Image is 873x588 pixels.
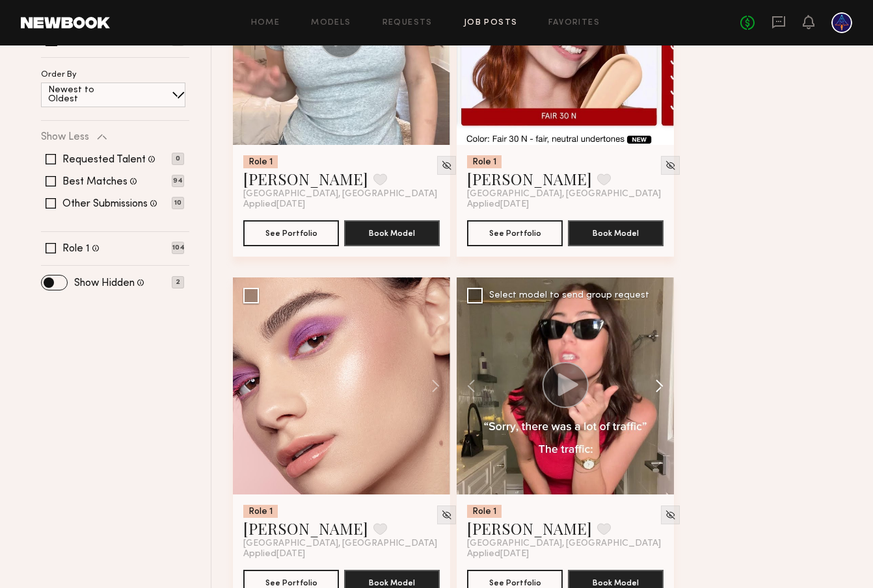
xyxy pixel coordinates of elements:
[243,505,278,518] div: Role 1
[62,155,146,165] label: Requested Talent
[251,19,280,27] a: Home
[383,19,433,27] a: Requests
[344,220,440,246] button: Book Model
[467,199,664,210] div: Applied [DATE]
[41,132,89,142] p: Show Less
[172,175,184,187] p: 94
[665,509,676,520] img: Unhide Model
[243,199,440,210] div: Applied [DATE]
[243,549,440,559] div: Applied [DATE]
[243,168,368,189] a: [PERSON_NAME]
[467,549,664,559] div: Applied [DATE]
[568,227,664,238] a: Book Model
[489,291,649,300] div: Select model to send group request
[62,177,128,187] label: Best Matches
[568,220,664,246] button: Book Model
[441,509,452,520] img: Unhide Model
[441,160,452,171] img: Unhide Model
[243,518,368,539] a: [PERSON_NAME]
[665,160,676,171] img: Unhide Model
[62,199,148,209] label: Other Submissions
[311,19,351,27] a: Models
[464,19,518,27] a: Job Posts
[62,244,90,254] label: Role 1
[467,189,661,199] span: [GEOGRAPHIC_DATA], [GEOGRAPHIC_DATA]
[243,539,437,549] span: [GEOGRAPHIC_DATA], [GEOGRAPHIC_DATA]
[41,71,77,79] p: Order By
[344,227,440,238] a: Book Model
[243,189,437,199] span: [GEOGRAPHIC_DATA], [GEOGRAPHIC_DATA]
[172,242,184,254] p: 104
[467,168,592,189] a: [PERSON_NAME]
[467,505,502,518] div: Role 1
[467,518,592,539] a: [PERSON_NAME]
[172,153,184,165] p: 0
[172,197,184,209] p: 10
[467,155,502,168] div: Role 1
[243,155,278,168] div: Role 1
[467,220,563,246] button: See Portfolio
[568,576,664,587] a: Book Model
[548,19,600,27] a: Favorites
[243,220,339,246] button: See Portfolio
[48,86,126,104] p: Newest to Oldest
[344,576,440,587] a: Book Model
[74,278,135,288] label: Show Hidden
[467,539,661,549] span: [GEOGRAPHIC_DATA], [GEOGRAPHIC_DATA]
[172,276,184,288] p: 2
